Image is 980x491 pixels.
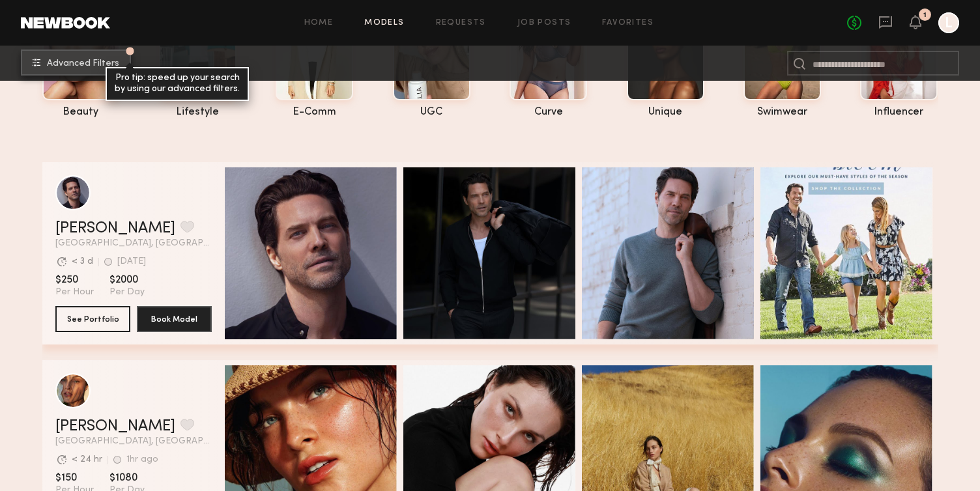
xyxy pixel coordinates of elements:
[55,287,94,298] span: Per Hour
[55,239,212,248] span: [GEOGRAPHIC_DATA], [GEOGRAPHIC_DATA]
[55,221,175,236] a: [PERSON_NAME]
[938,12,959,33] a: L
[159,107,237,118] div: lifestyle
[602,19,654,27] a: Favorites
[276,107,353,118] div: e-comm
[42,107,120,118] div: beauty
[627,107,704,118] div: unique
[137,306,212,332] button: Book Model
[923,12,927,19] div: 1
[109,274,145,287] span: $2000
[109,471,145,484] span: $1080
[436,19,486,27] a: Requests
[860,107,938,118] div: influencer
[55,274,94,287] span: $250
[364,19,404,27] a: Models
[21,49,131,76] button: Advanced Filters
[126,455,158,464] div: 1hr ago
[72,257,93,266] div: < 3 d
[72,455,102,464] div: < 24 hr
[743,107,821,118] div: swimwear
[55,419,175,434] a: [PERSON_NAME]
[106,67,249,101] div: Pro tip: speed up your search by using our advanced filters.
[510,107,587,118] div: curve
[47,59,119,68] span: Advanced Filters
[117,257,146,266] div: [DATE]
[55,437,212,446] span: [GEOGRAPHIC_DATA], [GEOGRAPHIC_DATA]
[393,107,470,118] div: UGC
[517,19,571,27] a: Job Posts
[55,471,94,484] span: $150
[109,287,145,298] span: Per Day
[304,19,334,27] a: Home
[55,306,130,332] button: See Portfolio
